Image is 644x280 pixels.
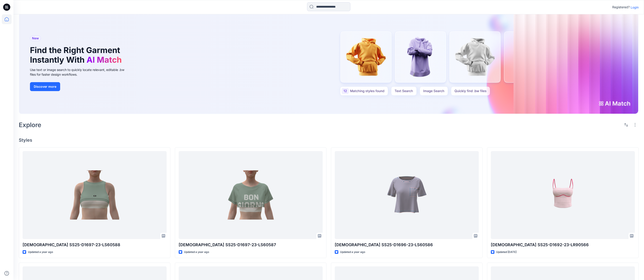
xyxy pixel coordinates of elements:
[30,82,60,91] button: Discover more
[179,151,323,239] a: Ladies SS25-D1697-23-LS60587
[32,36,39,41] span: New
[30,67,131,77] div: Use text or image search to quickly locate relevant, editable .bw files for faster design workflows.
[19,137,639,143] h4: Styles
[335,151,479,239] a: Ladies SS25-D1696-23-LS60586
[496,250,517,254] p: Updated [DATE]
[179,242,323,248] p: [DEMOGRAPHIC_DATA] SS25-D1697-23-LS60587
[30,45,124,65] h1: Find the Right Garment Instantly With
[335,242,479,248] p: [DEMOGRAPHIC_DATA] SS25-D1696-23-LS60586
[491,242,635,248] p: [DEMOGRAPHIC_DATA] SS25-D1692-23-LR90566
[612,4,630,10] p: Registered?
[340,250,365,254] p: Updated a year ago
[23,242,167,248] p: [DEMOGRAPHIC_DATA] SS25-D1697-23-LS60588
[23,151,167,239] a: Ladies SS25-D1697-23-LS60588
[631,5,639,10] p: Login
[28,250,53,254] p: Updated a year ago
[19,121,41,128] h2: Explore
[491,151,635,239] a: Ladies SS25-D1692-23-LR90566
[87,55,122,65] span: AI Match
[184,250,209,254] p: Updated a year ago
